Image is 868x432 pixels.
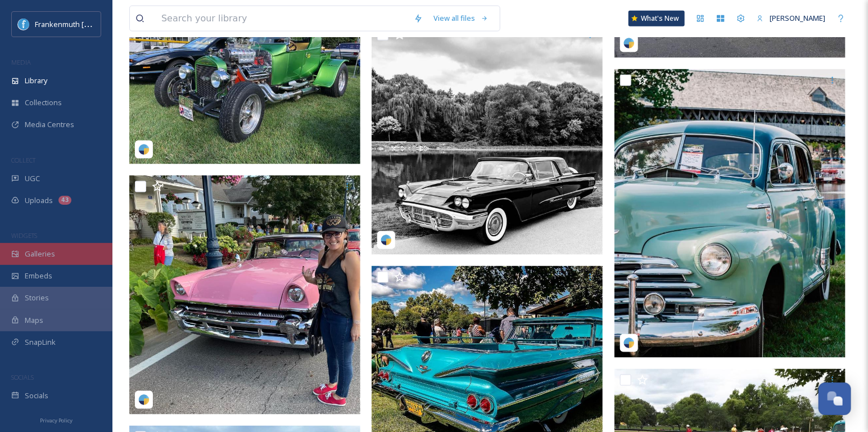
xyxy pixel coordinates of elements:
[372,24,603,255] img: coltontalcott_18097720141061058.jpg
[428,7,494,29] a: View all files
[25,195,53,206] span: Uploads
[25,337,56,348] span: SnapLink
[25,97,62,108] span: Collections
[40,417,73,424] span: Privacy Policy
[25,315,43,326] span: Maps
[25,390,48,401] span: Socials
[614,69,846,358] img: whitneyschmidlin_fb8ea902-2aea-80b7-9885-e6bd8d541d2e.jpg
[11,373,34,381] span: SOCIALS
[25,249,55,259] span: Galleries
[381,235,392,246] img: snapsea-logo.png
[11,231,37,240] span: WIDGETS
[129,175,360,415] img: tiffanyforsheriff_17910292448073010.jpg
[751,7,831,29] a: [PERSON_NAME]
[11,156,35,164] span: COLLECT
[25,271,52,281] span: Embeds
[770,13,825,23] span: [PERSON_NAME]
[138,144,150,155] img: snapsea-logo.png
[623,337,635,349] img: snapsea-logo.png
[11,58,31,66] span: MEDIA
[25,173,40,184] span: UGC
[25,75,47,86] span: Library
[40,413,73,426] a: Privacy Policy
[58,196,71,205] div: 43
[629,11,685,26] a: What's New
[819,382,851,415] button: Open Chat
[35,19,120,29] span: Frankenmuth [US_STATE]
[156,6,408,31] input: Search your library
[623,38,635,49] img: snapsea-logo.png
[138,394,150,406] img: snapsea-logo.png
[25,119,74,130] span: Media Centres
[25,292,49,303] span: Stories
[18,19,29,30] img: Social%20Media%20PFP%202025.jpg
